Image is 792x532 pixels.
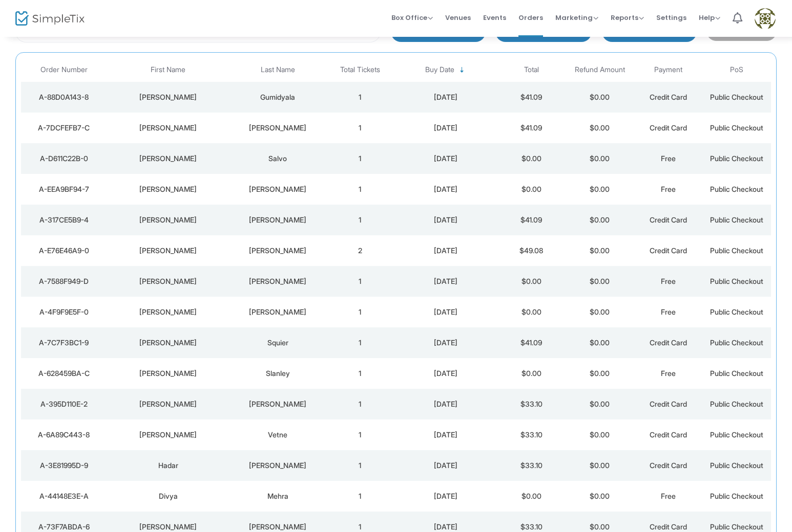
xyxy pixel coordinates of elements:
span: Credit Card [650,522,687,531]
span: Public Checkout [710,400,763,408]
span: Free [661,277,676,285]
div: 8/19/2025 [397,246,495,256]
td: $0.00 [566,205,634,235]
td: $0.00 [566,113,634,143]
span: Credit Card [650,123,687,132]
span: Public Checkout [710,185,763,193]
td: $0.00 [497,358,566,389]
td: $0.00 [566,235,634,266]
td: 1 [326,450,394,481]
span: Events [483,5,506,31]
td: 1 [326,297,394,327]
div: Sutton [233,522,323,532]
td: 1 [326,389,394,419]
div: Christopher [109,338,227,348]
div: Thomas [109,246,227,256]
span: Settings [656,5,686,31]
span: Marketing [555,13,598,23]
div: 8/18/2025 [397,430,495,440]
td: $41.09 [497,113,566,143]
span: Free [661,185,676,193]
span: Free [661,307,676,316]
div: 8/17/2025 [397,522,495,532]
td: 1 [326,174,394,205]
span: Box Office [391,13,433,23]
span: Public Checkout [710,369,763,378]
td: $33.10 [497,419,566,450]
span: Help [699,13,720,23]
span: Public Checkout [710,246,763,255]
td: $41.09 [497,82,566,113]
td: $0.00 [497,266,566,297]
span: Reports [611,13,644,23]
div: A-317CE5B9-4 [24,215,104,225]
div: Gumidyala [233,92,323,102]
div: Katherine [109,430,227,440]
td: 1 [326,205,394,235]
div: A-D611C22B-0 [24,153,104,164]
span: Credit Card [650,246,687,255]
td: $49.08 [497,235,566,266]
td: $0.00 [566,266,634,297]
div: A-3E81995D-9 [24,460,104,471]
div: A-7588F949-D [24,276,104,286]
div: 8/18/2025 [397,399,495,409]
span: Credit Card [650,461,687,470]
div: McGuire [233,123,323,133]
div: Dana [109,215,227,225]
div: Kleiman [233,460,323,471]
div: 8/18/2025 [397,307,495,317]
div: Vetne [233,430,323,440]
td: 1 [326,143,394,174]
div: Coleman [233,184,323,194]
div: 8/18/2025 [397,460,495,471]
div: A-7DCFEFB7-C [24,123,104,133]
div: 8/19/2025 [397,92,495,102]
span: Credit Card [650,400,687,408]
div: Wetmore [233,246,323,256]
td: $0.00 [566,481,634,512]
td: $0.00 [497,174,566,205]
div: Hinojosa [233,399,323,409]
div: 8/19/2025 [397,123,495,133]
span: Public Checkout [710,277,763,285]
span: Public Checkout [710,215,763,224]
span: Orders [518,5,543,31]
div: A-628459BA-C [24,368,104,379]
td: $0.00 [566,358,634,389]
span: Public Checkout [710,461,763,470]
span: Free [661,369,676,378]
div: Saumya [109,92,227,102]
div: 8/18/2025 [397,276,495,286]
span: Sortable [458,66,466,74]
div: Bailey [109,184,227,194]
span: Public Checkout [710,430,763,439]
div: Squier [233,338,323,348]
div: A-88D0A143-8 [24,92,104,102]
div: A-6A89C443-8 [24,430,104,440]
td: $41.09 [497,205,566,235]
td: $0.00 [497,481,566,512]
span: Payment [654,65,682,74]
td: $0.00 [566,174,634,205]
div: Divya [109,491,227,501]
td: 2 [326,235,394,266]
td: 1 [326,481,394,512]
td: 1 [326,266,394,297]
div: A-E76E46A9-0 [24,246,104,256]
div: Jackie [109,368,227,379]
div: Mehra [233,491,323,501]
div: 8/18/2025 [397,491,495,501]
td: $33.10 [497,450,566,481]
div: Simone [109,153,227,164]
td: $0.00 [566,82,634,113]
div: A-44148E3E-A [24,491,104,501]
div: 8/19/2025 [397,184,495,194]
div: A-7C7F3BC1-9 [24,338,104,348]
span: Public Checkout [710,522,763,531]
div: A-395D110E-2 [24,399,104,409]
th: Total Tickets [326,58,394,82]
span: Free [661,154,676,163]
td: $0.00 [497,297,566,327]
div: Slanley [233,368,323,379]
